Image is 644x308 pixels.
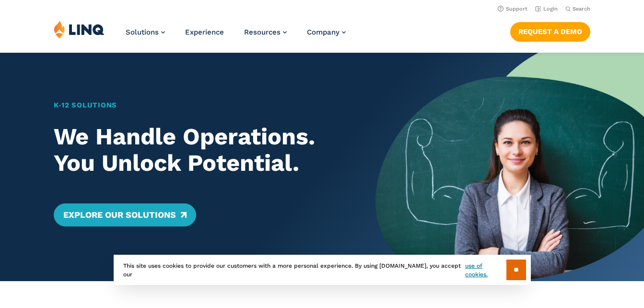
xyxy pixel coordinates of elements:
[375,53,644,281] img: Home Banner
[498,6,527,12] a: Support
[54,123,350,177] h2: We Handle Operations. You Unlock Potential.
[510,20,590,41] nav: Button Navigation
[185,28,224,36] a: Experience
[565,5,590,12] button: Open Search Bar
[510,22,590,41] a: Request a Demo
[307,28,340,36] span: Company
[114,255,531,285] div: This site uses cookies to provide our customers with a more personal experience. By using [DOMAIN...
[126,28,165,36] a: Solutions
[465,261,506,279] a: use of cookies.
[244,28,287,36] a: Resources
[535,6,558,12] a: Login
[54,20,105,38] img: LINQ | K‑12 Software
[126,28,159,36] span: Solutions
[54,203,196,226] a: Explore Our Solutions
[573,6,590,12] span: Search
[244,28,281,36] span: Resources
[126,20,346,52] nav: Primary Navigation
[307,28,346,36] a: Company
[54,100,350,110] h1: K‑12 Solutions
